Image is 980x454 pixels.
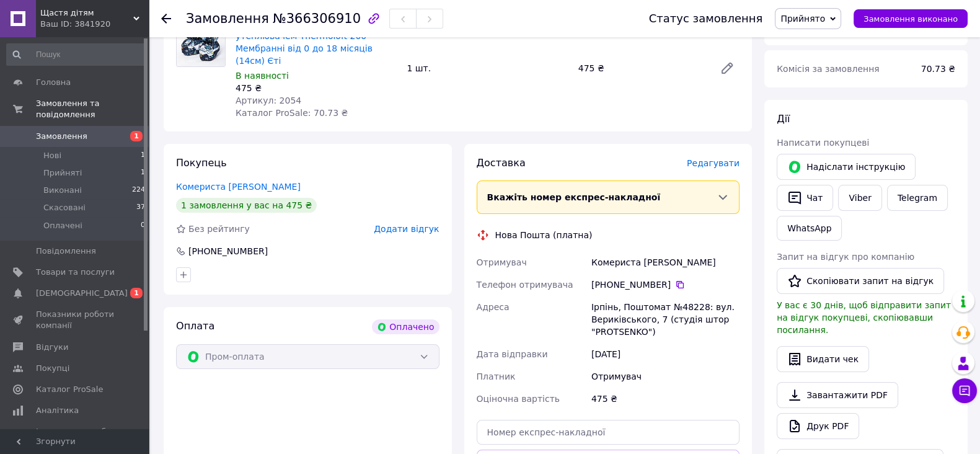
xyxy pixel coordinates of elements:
[589,343,742,365] div: [DATE]
[136,202,145,213] span: 37
[887,185,948,211] a: Telegram
[921,64,955,74] span: 70.73 ₴
[777,113,790,125] span: Дії
[715,56,739,81] a: Редагувати
[777,382,898,408] a: Завантажити PDF
[573,60,710,77] div: 475 ₴
[176,198,317,213] div: 1 замовлення у вас на 475 ₴
[36,288,128,299] span: [DEMOGRAPHIC_DATA]
[176,157,227,169] span: Покупець
[236,82,397,94] div: 475 ₴
[777,346,869,372] button: Видати чек
[687,158,739,168] span: Редагувати
[777,252,914,262] span: Запит на відгук про компанію
[130,288,143,298] span: 1
[36,246,96,257] span: Повідомлення
[188,224,250,234] span: Без рейтингу
[477,349,548,359] span: Дата відправки
[236,108,348,118] span: Каталог ProSale: 70.73 ₴
[780,14,825,24] span: Прийнято
[589,251,742,274] div: Комериста [PERSON_NAME]
[477,257,527,267] span: Отримувач
[187,245,269,257] div: [PHONE_NUMBER]
[477,280,573,290] span: Телефон отримувача
[477,394,560,404] span: Оціночна вартість
[36,267,115,278] span: Товари та послуги
[36,131,87,142] span: Замовлення
[273,11,361,26] span: №366306910
[43,185,82,196] span: Виконані
[43,167,82,179] span: Прийняті
[176,182,301,192] a: Комериста [PERSON_NAME]
[477,372,516,381] span: Платник
[777,413,859,439] a: Друк PDF
[863,14,958,24] span: Замовлення виконано
[36,426,115,448] span: Інструменти веб-майстра та SEO
[952,378,977,403] button: Чат з покупцем
[36,384,103,395] span: Каталог ProSale
[36,77,71,88] span: Головна
[40,7,133,19] span: Щастя дітям
[777,216,842,241] a: WhatsApp
[777,138,869,148] span: Написати покупцеві
[236,71,289,81] span: В наявності
[43,202,86,213] span: Скасовані
[141,150,145,161] span: 1
[374,224,439,234] span: Додати відгук
[649,12,763,25] div: Статус замовлення
[36,342,68,353] span: Відгуки
[487,192,661,202] span: Вкажіть номер експрес-накладної
[854,9,968,28] button: Замовлення виконано
[589,296,742,343] div: Ірпінь, Поштомат №48228: вул. Вериківського, 7 (студія штор "PROTSENKO")
[132,185,145,196] span: 224
[477,420,740,445] input: Номер експрес-накладної
[186,11,269,26] span: Замовлення
[141,220,145,231] span: 0
[6,43,146,66] input: Пошук
[777,185,833,211] button: Чат
[372,319,439,334] div: Оплачено
[777,64,880,74] span: Комісія за замовлення
[589,365,742,388] div: Отримувач
[130,131,143,141] span: 1
[777,300,951,335] span: У вас є 30 днів, щоб відправити запит на відгук покупцеві, скопіювавши посилання.
[777,268,944,294] button: Скопіювати запит на відгук
[777,154,916,180] button: Надіслати інструкцію
[589,388,742,410] div: 475 ₴
[402,60,573,77] div: 1 шт.
[36,363,69,374] span: Покупці
[477,157,526,169] span: Доставка
[176,320,214,332] span: Оплата
[838,185,881,211] a: Viber
[236,19,373,66] a: Дитячі зимові пінетки з утеплювачем Thermoloft 200 Мембранні від 0 до 18 місяців (14см) Єті
[492,229,596,241] div: Нова Пошта (платна)
[43,220,82,231] span: Оплачені
[477,302,510,312] span: Адреса
[43,150,61,161] span: Нові
[36,405,79,416] span: Аналітика
[36,309,115,331] span: Показники роботи компанії
[591,278,739,291] div: [PHONE_NUMBER]
[40,19,149,30] div: Ваш ID: 3841920
[141,167,145,179] span: 1
[177,18,225,66] img: Дитячі зимові пінетки з утеплювачем Thermoloft 200 Мембранні від 0 до 18 місяців (14см) Єті
[236,96,301,105] span: Артикул: 2054
[36,98,149,120] span: Замовлення та повідомлення
[161,12,171,25] div: Повернутися назад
